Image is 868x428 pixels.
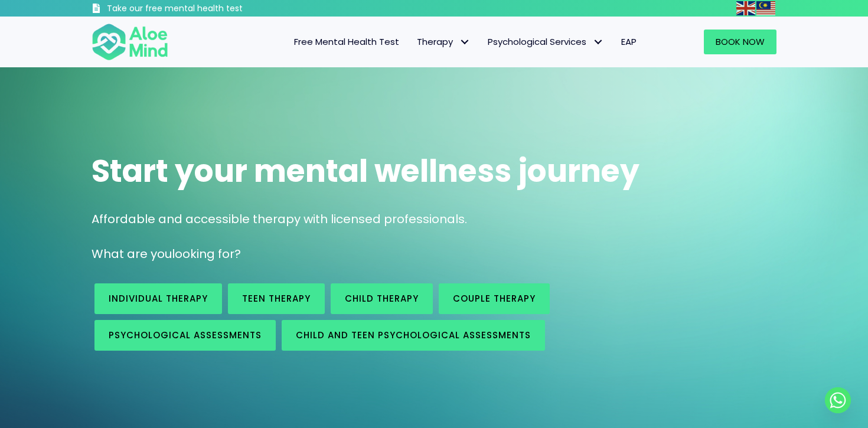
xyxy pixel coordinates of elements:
span: Teen Therapy [242,292,311,305]
span: What are you [92,246,172,262]
span: looking for? [172,246,241,262]
p: Affordable and accessible therapy with licensed professionals. [92,211,776,228]
span: Individual therapy [109,292,208,305]
a: Book Now [704,30,776,54]
a: Teen Therapy [228,283,325,314]
a: TherapyTherapy: submenu [408,30,479,54]
img: en [736,1,755,15]
a: Couple therapy [439,283,550,314]
a: Take our free mental health test [92,3,306,17]
a: EAP [612,30,645,54]
a: Psychological ServicesPsychological Services: submenu [479,30,612,54]
span: Psychological Services: submenu [589,34,606,51]
span: Psychological Services [488,35,603,48]
span: Free Mental Health Test [294,35,399,48]
span: Couple therapy [453,292,536,305]
a: Whatsapp [825,387,851,413]
span: Start your mental wellness journey [92,149,639,192]
a: Psychological assessments [94,320,276,351]
img: ms [756,1,775,15]
a: Child and Teen Psychological assessments [282,320,545,351]
nav: Menu [184,30,645,54]
span: Book Now [716,35,765,48]
a: Child Therapy [331,283,433,314]
span: Child Therapy [345,292,419,305]
a: Malay [756,1,776,15]
a: English [736,1,756,15]
h3: Take our free mental health test [107,3,306,15]
span: Child and Teen Psychological assessments [296,329,531,341]
span: Therapy [417,35,470,48]
a: Free Mental Health Test [285,30,408,54]
a: Individual therapy [94,283,222,314]
span: Therapy: submenu [456,34,473,51]
span: EAP [621,35,637,48]
img: Aloe mind Logo [92,22,168,61]
span: Psychological assessments [109,329,262,341]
